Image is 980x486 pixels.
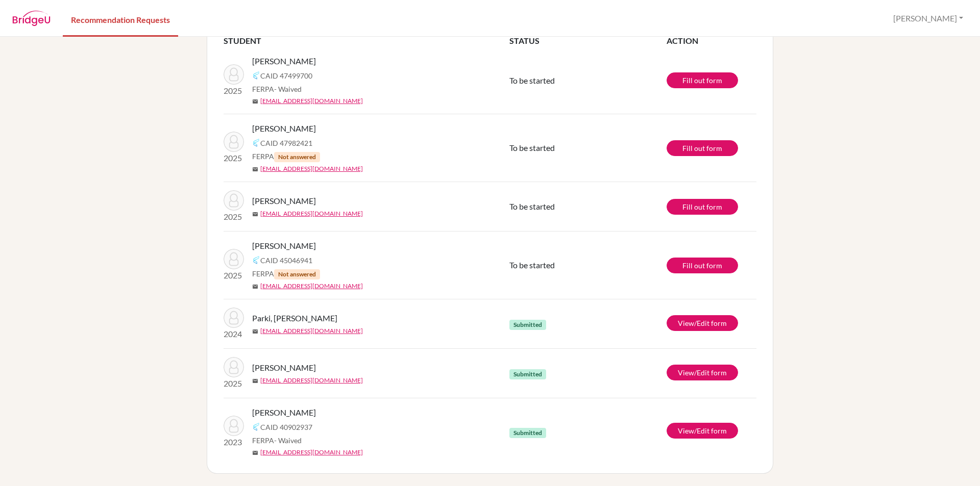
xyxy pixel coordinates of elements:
img: Thakur, Suman [224,64,244,85]
a: [EMAIL_ADDRESS][DOMAIN_NAME] [260,376,363,385]
p: 2023 [224,436,244,448]
img: Common App logo [252,256,260,264]
img: Satyal, Shabdi [224,357,244,377]
span: mail [252,98,258,105]
a: Fill out form [667,140,738,156]
span: mail [252,328,258,335]
th: STATUS [509,35,667,47]
span: Not answered [274,269,320,279]
span: FERPA [252,151,320,162]
a: Recommendation Requests [63,2,178,37]
span: To be started [509,201,555,211]
span: CAID 47982421 [260,138,312,148]
span: CAID 47499700 [260,70,312,81]
th: STUDENT [224,35,509,47]
span: FERPA [252,268,320,279]
span: FERPA [252,84,302,94]
p: 2025 [224,211,244,223]
p: 2025 [224,152,244,164]
p: 2025 [224,377,244,390]
button: [PERSON_NAME] [889,9,968,28]
a: [EMAIL_ADDRESS][DOMAIN_NAME] [260,164,363,173]
a: Fill out form [667,258,738,273]
span: CAID 45046941 [260,255,312,266]
a: View/Edit form [667,365,738,380]
p: 2024 [224,328,244,340]
a: View/Edit form [667,423,738,439]
a: [EMAIL_ADDRESS][DOMAIN_NAME] [260,448,363,457]
img: Parki, Sangita [224,308,244,328]
span: [PERSON_NAME] [252,362,316,374]
span: mail [252,166,258,172]
span: [PERSON_NAME] [252,240,316,252]
span: To be started [509,75,555,85]
img: Common App logo [252,71,260,80]
span: mail [252,378,258,384]
th: ACTION [667,35,756,47]
img: Raut, Teju [224,132,244,152]
a: [EMAIL_ADDRESS][DOMAIN_NAME] [260,326,363,336]
a: [EMAIL_ADDRESS][DOMAIN_NAME] [260,209,363,218]
a: [EMAIL_ADDRESS][DOMAIN_NAME] [260,282,363,291]
span: Not answered [274,152,320,162]
img: Acharya, Samir [224,249,244,269]
span: [PERSON_NAME] [252,122,316,135]
p: 2025 [224,85,244,97]
a: Fill out form [667,199,738,215]
img: Rawal, Devaki [224,416,244,436]
span: - Waived [274,85,302,93]
span: mail [252,450,258,456]
img: Bhusal, Swastik [224,190,244,211]
p: 2025 [224,269,244,282]
span: FERPA [252,435,302,446]
img: Common App logo [252,423,260,431]
a: Fill out form [667,72,738,88]
span: To be started [509,260,555,270]
span: Submitted [509,428,546,438]
span: mail [252,284,258,290]
span: [PERSON_NAME] [252,406,316,419]
span: Submitted [509,369,546,379]
span: Parki, [PERSON_NAME] [252,312,337,324]
span: [PERSON_NAME] [252,55,316,67]
span: - Waived [274,436,302,445]
span: Submitted [509,320,546,330]
span: [PERSON_NAME] [252,195,316,207]
a: [EMAIL_ADDRESS][DOMAIN_NAME] [260,96,363,106]
span: To be started [509,143,555,152]
img: BridgeU logo [12,11,51,26]
span: mail [252,211,258,217]
img: Common App logo [252,139,260,147]
a: View/Edit form [667,315,738,331]
span: CAID 40902937 [260,422,312,432]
